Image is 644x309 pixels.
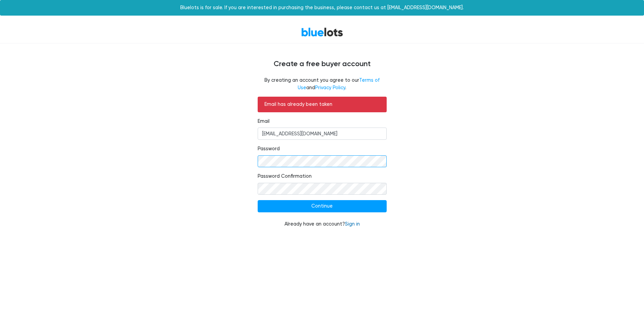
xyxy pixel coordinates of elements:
[258,118,270,125] label: Email
[345,221,360,227] a: Sign in
[298,77,380,91] a: Terms of Use
[258,77,387,91] fieldset: By creating an account you agree to our and .
[258,200,387,212] input: Continue
[258,220,387,228] div: Already have an account?
[258,173,312,180] label: Password Confirmation
[258,128,387,140] input: Email
[258,145,280,153] label: Password
[118,60,526,69] h4: Create a free buyer account
[264,101,380,108] p: Email has already been taken
[315,85,345,91] a: Privacy Policy
[301,27,343,37] a: BlueLots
